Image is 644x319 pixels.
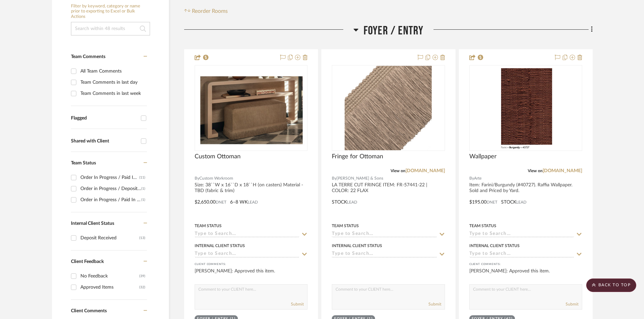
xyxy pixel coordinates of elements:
div: (39) [139,271,145,282]
span: Custom Ottoman [195,153,241,160]
span: [PERSON_NAME] & Sons [337,175,383,182]
div: [PERSON_NAME]: Approved this item. [195,268,307,281]
input: Type to Search… [469,231,574,238]
input: Type to Search… [469,251,574,258]
div: (1) [141,183,145,194]
div: Flagged [71,115,138,121]
img: Wallpaper [496,66,555,150]
span: Foyer / Entry [364,24,424,38]
span: Client Feedback [71,259,104,264]
div: [PERSON_NAME]: Approved this item. [469,268,582,281]
div: Shared with Client [71,138,138,144]
span: Custom Workroom [199,175,233,182]
div: Team Comments in last week [80,88,145,99]
div: (1) [141,194,145,205]
div: 0 [332,65,444,151]
span: Reorder Rooms [192,7,228,15]
div: Order in Progress / Paid In Full / Freight Due to Ship [80,194,141,205]
span: Arte [474,175,481,182]
div: (13) [139,233,145,243]
div: Approved Items [80,282,139,293]
div: Deposit Received [80,233,139,243]
div: All Team Comments [80,66,145,77]
span: Internal Client Status [71,221,114,226]
h6: Filter by keyword, category or name prior to exporting to Excel or Bulk Actions [71,4,150,20]
span: By [332,175,337,182]
div: (32) [139,282,145,293]
div: Team Status [469,223,496,229]
div: (11) [139,172,145,183]
div: Order In Progress / Paid In Full w/ Freight, No Balance due [80,172,139,183]
span: View on [391,169,405,173]
button: Submit [566,301,578,307]
span: Wallpaper [469,153,497,160]
span: Team Status [71,161,96,165]
a: [DOMAIN_NAME] [405,168,445,173]
button: Submit [291,301,304,307]
span: View on [528,169,543,173]
div: Team Comments in last day [80,77,145,88]
button: Submit [428,301,441,307]
span: Client Comments [71,309,107,313]
div: Team Status [195,223,222,229]
div: Internal Client Status [469,243,520,249]
div: Team Status [332,223,359,229]
span: By [469,175,474,182]
div: Internal Client Status [332,243,382,249]
img: Fringe for Ottoman [345,66,432,150]
input: Type to Search… [332,251,437,258]
scroll-to-top-button: BACK TO TOP [586,278,636,292]
input: Type to Search… [195,231,299,238]
button: Reorder Rooms [184,7,228,15]
input: Search within 48 results [71,22,150,35]
span: By [195,175,199,182]
img: Custom Ottoman [195,70,307,146]
span: Fringe for Ottoman [332,153,383,160]
div: Internal Client Status [195,243,245,249]
div: Order in Progress / Deposit Paid / Balance due [80,183,141,194]
input: Type to Search… [332,231,437,238]
div: No Feedback [80,271,139,282]
a: [DOMAIN_NAME] [543,168,582,173]
input: Type to Search… [195,251,299,258]
span: Team Comments [71,54,105,59]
